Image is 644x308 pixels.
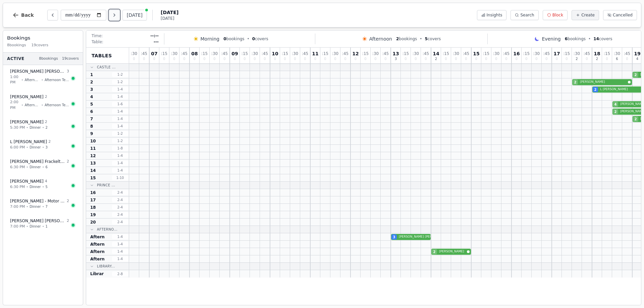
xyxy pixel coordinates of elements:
span: 6:30 PM [10,184,25,190]
span: 10 [90,138,96,144]
span: : 45 [221,52,228,56]
span: • [41,77,43,82]
span: : 15 [523,52,530,56]
span: Librar [90,271,104,276]
span: : 15 [563,52,570,56]
span: 4 [636,57,638,61]
span: 0 [284,57,286,61]
span: • [420,36,422,42]
span: 0 [465,57,467,61]
span: 20 [90,220,96,225]
span: 3 [67,69,69,74]
span: : 45 [302,52,308,56]
span: • [26,145,28,150]
button: [PERSON_NAME]46:30 PM•Dinner•5 [6,175,80,193]
span: : 45 [584,52,590,56]
span: 0 [374,57,376,61]
span: 1 - 4 [112,242,128,247]
span: 0 [344,57,346,61]
span: • [42,184,44,189]
span: : 30 [292,52,298,56]
span: 1 [90,72,93,77]
span: • [21,77,23,82]
span: 7:00 PM [10,224,25,230]
span: [PERSON_NAME] [10,119,44,125]
span: Time: [92,33,103,39]
span: 12 [352,51,359,56]
span: bookings [396,36,417,42]
span: : 30 [533,52,540,56]
span: 08 [191,51,198,56]
span: : 30 [332,52,338,56]
span: Aftern [90,242,105,247]
span: 0 [425,57,427,61]
span: 1 - 10 [112,175,128,180]
span: 1 - 6 [112,102,128,107]
span: 0 [143,57,145,61]
span: 0 [304,57,306,61]
span: covers [425,36,441,42]
span: 1 - 8 [112,146,128,151]
span: [PERSON_NAME] [PERSON_NAME] [10,69,65,74]
span: • [26,165,28,170]
span: : 30 [211,52,218,56]
span: 17 [90,197,96,203]
span: 2 [45,94,47,100]
span: 2 [90,79,93,85]
span: : 45 [342,52,348,56]
span: 5 [46,184,48,189]
span: : 30 [453,52,459,56]
h3: Bookings [7,35,79,41]
span: : 30 [614,52,620,56]
span: 0 [203,57,205,61]
span: [DATE] [161,9,178,16]
span: • [26,184,28,189]
span: : 15 [443,52,449,56]
span: • [588,36,591,42]
span: 1 - 4 [112,124,128,129]
button: [PERSON_NAME] [PERSON_NAME]27:00 PM•Dinner•1 [6,214,80,233]
span: 4 [90,94,93,100]
span: • [26,125,28,130]
span: 2 [48,139,51,145]
span: • [26,224,28,229]
span: 2 - 4 [112,197,128,202]
span: 8 bookings [39,56,58,62]
span: 0 [445,57,447,61]
span: 2 [396,37,399,41]
span: 5:30 PM [10,125,25,131]
span: [PERSON_NAME] [439,249,466,254]
span: [PERSON_NAME] [10,179,44,184]
span: 0 [173,57,175,61]
span: 0 [485,57,487,61]
span: 2 [635,117,637,122]
button: Block [543,10,568,20]
span: 19 covers [62,56,79,62]
span: Back [21,13,34,17]
span: 1 - 2 [112,79,128,84]
span: 6 [565,37,568,41]
span: 1:00 PM [10,74,20,85]
span: • [42,165,44,170]
span: : 30 [574,52,580,56]
span: 0 [556,57,558,61]
span: 18 [594,51,600,56]
span: 1 - 4 [112,94,128,99]
span: 0 [234,57,236,61]
button: Insights [477,10,507,20]
span: 4 [614,102,617,107]
span: 16 [90,190,96,195]
span: 0 [223,37,226,41]
span: Afternoon [369,36,392,42]
span: Afternoon Tea [24,77,40,82]
span: : 30 [493,52,499,56]
span: Dinner [30,184,41,189]
span: Library... [97,264,115,269]
span: 0 [566,57,568,61]
span: Cancelled [613,12,633,18]
button: Cancelled [603,10,637,20]
span: Create [581,12,595,18]
span: 18 [90,205,96,210]
span: 0 [274,57,276,61]
span: 1 [46,224,48,229]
